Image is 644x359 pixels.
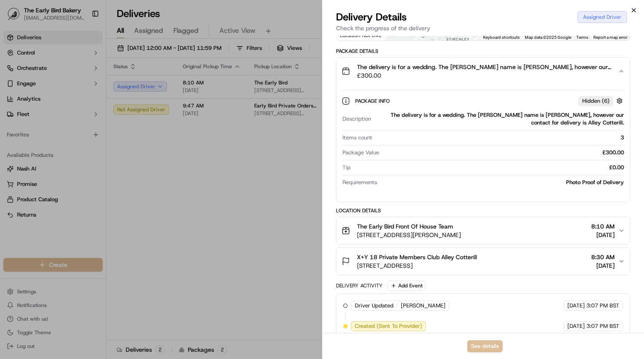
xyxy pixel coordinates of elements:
a: Terms (opens in new tab) [576,35,588,40]
div: £300.00 [382,149,624,156]
div: 💻 [72,191,79,198]
span: [STREET_ADDRESS] [357,261,477,270]
span: The delivery is for a wedding. The [PERSON_NAME] name is [PERSON_NAME], however our contact for d... [357,63,611,71]
span: Items count [342,134,372,142]
input: Got a question? Start typing here... [22,55,153,64]
a: Report a map error [593,35,627,40]
button: Add Event [388,281,425,291]
span: Pylon [85,211,103,218]
div: Location Details [336,207,630,214]
span: Driver Updated [355,302,394,310]
div: 📗 [9,191,15,198]
span: Description [342,115,371,123]
span: £300.00 [357,71,611,80]
div: Past conversations [9,111,57,118]
img: 1736555255976-a54dd68f-1ca7-489b-9aae-adbdc363a1c4 [9,81,24,97]
div: The delivery is for a wedding. The [PERSON_NAME] name is [PERSON_NAME], however our contact for d... [374,111,624,127]
span: [DATE] [591,261,615,270]
span: • [71,155,74,162]
p: Check the progress of the delivery [336,24,630,32]
span: [DATE] [75,155,93,162]
div: Photo Proof of Delivery [380,179,624,186]
img: Nash [9,9,26,26]
span: [DATE] [591,231,615,239]
button: Keyboard shortcuts [483,35,520,41]
button: The delivery is for a wedding. The [PERSON_NAME] name is [PERSON_NAME], however our contact for d... [336,58,630,85]
span: Created (Sent To Provider) [355,322,422,330]
p: Welcome 👋 [9,34,155,48]
span: [DATE] [567,302,585,310]
img: Masood Aslam [9,124,22,138]
span: Hidden ( 6 ) [582,97,609,105]
span: [PERSON_NAME] [26,132,69,139]
span: [PERSON_NAME] [401,302,446,310]
div: Package Details [336,48,630,55]
span: Package Info [355,98,391,104]
a: 💻API Documentation [69,187,140,203]
span: The Early Bird Front Of House Team [357,222,453,231]
span: [STREET_ADDRESS][PERSON_NAME] [357,231,461,239]
img: 1736555255976-a54dd68f-1ca7-489b-9aae-adbdc363a1c4 [17,133,24,139]
button: See details [467,340,503,352]
span: [PERSON_NAME] [26,155,69,162]
span: API Documentation [80,191,137,199]
span: 8:30 AM [591,253,615,261]
span: Tip [342,164,351,171]
img: 1736555255976-a54dd68f-1ca7-489b-9aae-adbdc363a1c4 [17,156,24,162]
img: 1724597045416-56b7ee45-8013-43a0-a6f9-03cb97ddad50 [18,81,33,97]
div: 3 [376,134,624,142]
span: 3:07 PM BST [586,302,619,310]
button: See all [132,109,155,119]
img: Asif Zaman Khan [9,147,22,161]
span: Delivery Details [336,10,407,24]
button: Start new chat [145,84,155,94]
span: Requirements [342,179,377,186]
span: [DATE] [75,132,93,139]
span: Map data ©2025 Google [525,35,571,40]
div: £0.00 [354,164,624,171]
div: We're available if you need us! [38,90,117,97]
button: The Early Bird Front Of House Team[STREET_ADDRESS][PERSON_NAME]8:10 AM[DATE] [336,217,630,244]
span: • [71,132,74,139]
div: The delivery is for a wedding. The [PERSON_NAME] name is [PERSON_NAME], however our contact for d... [336,85,630,202]
span: 8:10 AM [591,222,615,231]
div: Start new chat [38,81,140,90]
a: 📗Knowledge Base [5,187,69,203]
span: X+Y 18 Private Members Club Alley Cotterill [357,253,477,261]
div: Delivery Activity [336,282,382,289]
button: X+Y 18 Private Members Club Alley Cotterill[STREET_ADDRESS]8:30 AM[DATE] [336,248,630,275]
span: Knowledge Base [17,191,65,199]
span: [DATE] [567,322,585,330]
span: Package Value [342,149,379,156]
button: Hidden (6) [578,96,625,106]
a: Powered byPylon [60,211,103,218]
span: 3:07 PM BST [586,322,619,330]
